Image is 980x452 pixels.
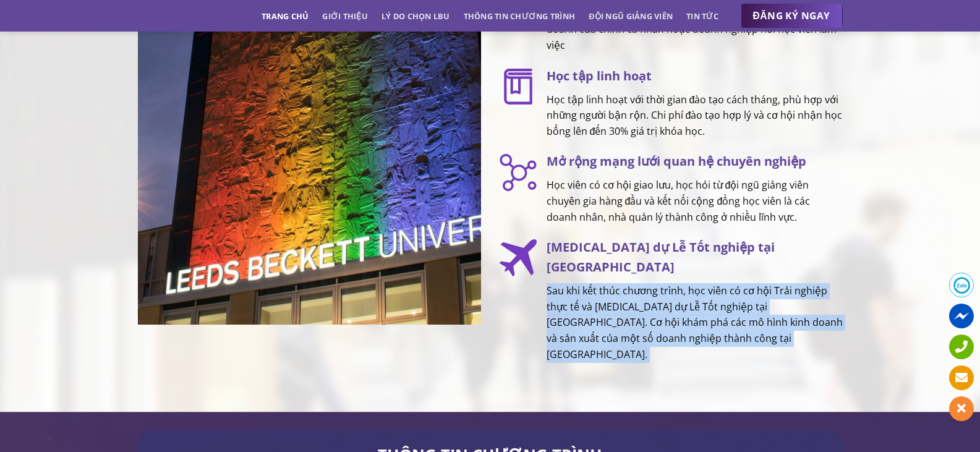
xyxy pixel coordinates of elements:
a: Tin tức [686,5,718,27]
a: Trang chủ [262,5,309,27]
a: Đội ngũ giảng viên [589,5,673,27]
h3: [MEDICAL_DATA] dự Lễ Tốt nghiệp tại [GEOGRAPHIC_DATA] [547,237,843,277]
a: Lý do chọn LBU [381,5,450,27]
h3: Mở rộng mạng lưới quan hệ chuyên nghiệp [547,151,843,171]
span: ĐĂNG KÝ NGAY [753,8,830,23]
p: Học viên có cơ hội giao lưu, học hỏi từ đội ngũ giảng viên chuyên gia hàng đầu và kết nối cộng đồ... [547,177,843,225]
a: Giới thiệu [322,5,368,27]
a: Thông tin chương trình [464,5,576,27]
h3: Học tập linh hoạt [547,66,843,86]
p: Sau khi kết thúc chương trình, học viên có cơ hội Trải nghiệp thực tế và [MEDICAL_DATA] dự Lễ Tốt... [547,283,843,362]
a: ĐĂNG KÝ NGAY [741,4,843,28]
p: Học tập linh hoạt với thời gian đào tạo cách tháng, phù hợp với những người bận rộn. Chi phí đào ... [547,92,843,140]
